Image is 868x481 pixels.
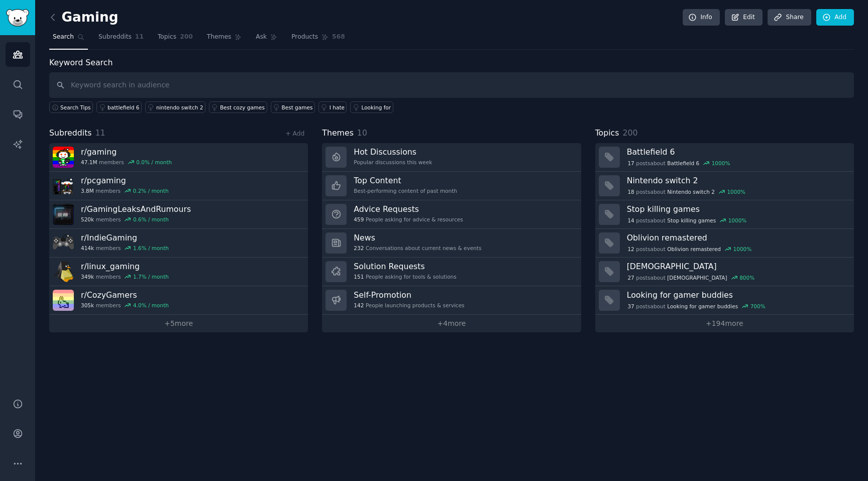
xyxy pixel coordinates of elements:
span: Subreddits [98,33,132,42]
span: 37 [627,303,634,310]
a: r/IndieGaming414kmembers1.6% / month [49,229,308,258]
div: Best-performing content of past month [354,187,457,194]
a: News232Conversations about current news & events [322,229,581,258]
div: battlefield 6 [107,104,139,111]
span: 200 [180,33,193,42]
div: post s about [627,302,767,311]
span: 232 [354,245,364,252]
h3: News [354,232,481,243]
span: [DEMOGRAPHIC_DATA] [667,274,727,281]
div: post s about [627,273,755,282]
span: 414k [81,245,94,252]
div: People asking for tools & solutions [354,273,456,280]
a: battlefield 6 [96,101,142,113]
div: post s about [627,159,731,168]
div: Conversations about current news & events [354,245,481,252]
h3: Stop killing games [627,204,847,214]
button: Search Tips [49,101,93,113]
h3: r/ CozyGamers [81,290,169,300]
div: 1000 % [733,246,752,253]
div: post s about [627,216,747,225]
div: 800 % [739,274,754,281]
span: 17 [627,160,634,167]
div: nintendo switch 2 [156,104,203,111]
span: 3.8M [81,187,94,194]
a: nintendo switch 2 [145,101,205,113]
div: members [81,273,169,280]
a: Subreddits11 [95,29,147,50]
h3: Advice Requests [354,204,463,214]
h3: r/ pcgaming [81,175,169,186]
span: Topics [158,33,176,42]
a: Advice Requests459People asking for advice & resources [322,200,581,229]
a: Top ContentBest-performing content of past month [322,172,581,200]
a: Hot DiscussionsPopular discussions this week [322,143,581,172]
div: 0.2 % / month [133,187,169,194]
img: GamingLeaksAndRumours [53,204,74,225]
span: Nintendo switch 2 [667,188,715,195]
div: Best cozy games [220,104,265,111]
h3: Solution Requests [354,261,456,272]
div: 1.7 % / month [133,273,169,280]
h3: r/ IndieGaming [81,232,169,243]
h2: Gaming [49,10,119,26]
img: IndieGaming [53,232,74,254]
img: gaming [53,147,74,168]
div: 1000 % [728,217,747,224]
div: members [81,159,172,166]
span: 459 [354,216,364,223]
h3: r/ GamingLeaksAndRumours [81,204,191,214]
div: Best games [282,104,313,111]
span: 10 [357,128,367,138]
a: Search [49,29,88,50]
span: Products [291,33,318,42]
a: Best games [271,101,315,113]
span: Ask [256,33,267,42]
span: Battlefield 6 [667,160,699,167]
a: Looking for gamer buddies37postsaboutLooking for gamer buddies700% [595,286,854,315]
span: Themes [322,127,354,140]
span: 11 [135,33,144,42]
h3: Self-Promotion [354,290,464,300]
div: 700 % [750,303,766,310]
img: linux_gaming [53,261,74,282]
a: r/linux_gaming349kmembers1.7% / month [49,258,308,286]
div: members [81,302,169,309]
span: Themes [207,33,232,42]
h3: Oblivion remastered [627,232,847,243]
span: 305k [81,302,94,309]
span: Topics [595,127,619,140]
a: Info [683,9,720,26]
span: 142 [354,302,364,309]
h3: Nintendo switch 2 [627,175,847,186]
h3: r/ linux_gaming [81,261,169,272]
div: Looking for [361,104,391,111]
div: post s about [627,187,746,196]
span: Search Tips [60,104,91,111]
a: Ask [252,29,281,50]
a: Share [768,9,811,26]
a: Self-Promotion142People launching products & services [322,286,581,315]
span: 47.1M [81,159,97,166]
a: +4more [322,315,581,332]
a: r/pcgaming3.8Mmembers0.2% / month [49,172,308,200]
span: Looking for gamer buddies [667,303,738,310]
img: CozyGamers [53,290,74,311]
div: members [81,187,169,194]
div: 0.0 % / month [136,159,172,166]
span: 27 [627,274,634,281]
h3: Hot Discussions [354,147,432,157]
a: r/gaming47.1Mmembers0.0% / month [49,143,308,172]
h3: r/ gaming [81,147,172,157]
h3: Looking for gamer buddies [627,290,847,300]
a: r/CozyGamers305kmembers4.0% / month [49,286,308,315]
div: 4.0 % / month [133,302,169,309]
a: Looking for [350,101,393,113]
span: Oblivion remastered [667,246,721,253]
span: Stop killing games [667,217,716,224]
a: Battlefield 617postsaboutBattlefield 61000% [595,143,854,172]
div: 0.6 % / month [133,216,169,223]
span: Search [53,33,74,42]
div: 1000 % [712,160,730,167]
div: members [81,216,191,223]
